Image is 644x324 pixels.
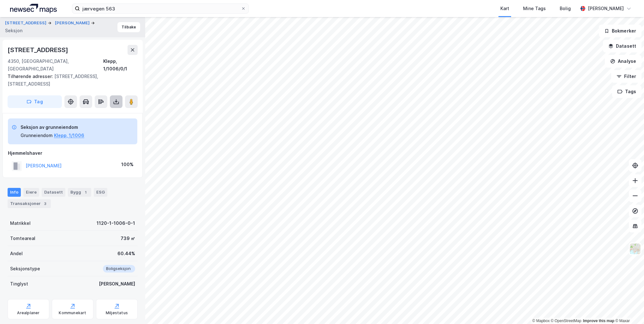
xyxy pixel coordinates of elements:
div: Mine Tags [523,5,546,12]
div: 4350, [GEOGRAPHIC_DATA], [GEOGRAPHIC_DATA] [8,57,103,73]
img: logo.a4113a55bc3d86da70a041830d287a7e.svg [10,4,57,13]
button: Tilbake [117,22,140,32]
div: Info [8,188,21,197]
div: Seksjon av grunneiendom [21,123,84,131]
div: Transaksjoner [8,199,51,208]
div: Hjemmelshaver [8,149,137,157]
button: Datasett [603,40,641,52]
div: Andel [10,250,23,257]
button: Bokmerker [599,25,641,37]
div: Tomteareal [10,235,35,242]
a: Improve this map [583,319,614,323]
div: [STREET_ADDRESS] [8,45,69,55]
button: [STREET_ADDRESS] [5,20,48,26]
span: Tilhørende adresser: [8,74,54,79]
div: Kart [500,5,509,12]
div: [PERSON_NAME] [99,280,135,288]
div: Datasett [42,188,65,197]
button: Analyse [605,55,641,68]
button: Tag [8,95,62,108]
div: Arealplaner [17,310,39,315]
div: 1 [82,189,89,195]
div: Grunneiendom [21,132,53,139]
div: Seksjonstype [10,265,40,273]
img: Z [629,243,641,255]
div: Tinglyst [10,280,28,288]
div: Miljøstatus [106,310,128,315]
iframe: Chat Widget [612,294,644,324]
div: ESG [94,188,107,197]
div: Klepp, 1/1006/0/1 [103,57,138,73]
div: Bygg [68,188,91,197]
div: Bolig [560,5,571,12]
a: Mapbox [532,319,550,323]
div: [PERSON_NAME] [588,5,624,12]
div: 739 ㎡ [121,235,135,242]
div: Seksjon [5,27,22,34]
div: [STREET_ADDRESS], [STREET_ADDRESS] [8,73,133,88]
button: Klepp, 1/1006 [54,132,84,139]
button: [PERSON_NAME] [55,20,91,26]
div: 60.44% [117,250,135,257]
button: Filter [611,70,641,83]
div: 1120-1-1006-0-1 [97,219,135,227]
div: Matrikkel [10,219,31,227]
div: Kontrollprogram for chat [612,294,644,324]
div: Kommunekart [59,310,86,315]
div: 3 [42,201,48,207]
div: 100% [121,161,134,168]
a: OpenStreetMap [551,319,581,323]
button: Tags [612,85,641,98]
div: Eiere [23,188,39,197]
input: Søk på adresse, matrikkel, gårdeiere, leietakere eller personer [80,4,241,13]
